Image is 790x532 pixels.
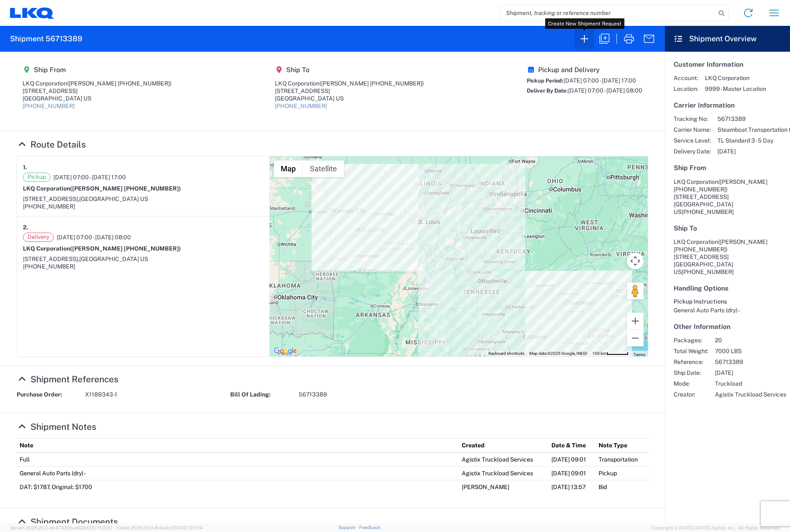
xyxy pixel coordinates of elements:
[627,283,644,299] button: Drag Pegman onto the map to open Street View
[674,164,781,172] h5: Ship From
[272,346,299,356] a: Open this area in Google Maps (opens a new window)
[338,525,359,530] a: Support
[488,351,524,356] button: Keyboard shortcuts
[564,77,636,84] span: [DATE] 07:00 - [DATE] 17:00
[674,101,781,109] h5: Carrier Information
[674,238,767,253] span: ([PERSON_NAME] [PHONE_NUMBER])
[23,80,171,87] div: LKQ Corporation
[674,148,711,155] span: Delivery Date:
[85,391,117,399] span: X1189343-1
[674,347,708,355] span: Total Weight:
[23,162,27,173] strong: 1.
[275,95,424,102] div: [GEOGRAPHIC_DATA] US
[674,380,708,387] span: Mode:
[23,87,171,95] div: [STREET_ADDRESS]
[715,336,786,344] span: 20
[17,452,459,467] td: Full
[674,178,781,216] address: [GEOGRAPHIC_DATA] US
[274,161,303,177] button: Show street map
[81,525,113,530] span: [DATE] 11:13:37
[23,256,79,262] span: [STREET_ADDRESS],
[23,222,28,233] strong: 2.
[548,452,596,467] td: [DATE] 09:01
[17,467,459,480] td: General Auto Parts (dry) -
[674,358,708,366] span: Reference:
[674,178,767,193] span: ([PERSON_NAME] [PHONE_NUMBER])
[57,233,131,241] span: [DATE] 07:00 - [DATE] 08:00
[23,173,50,182] span: Pickup
[674,115,711,123] span: Tracking No:
[674,284,781,292] h5: Handling Options
[682,269,734,275] span: [PHONE_NUMBER]
[674,238,767,260] span: LKQ Corporation [STREET_ADDRESS]
[275,87,424,95] div: [STREET_ADDRESS]
[23,203,264,210] div: [PHONE_NUMBER]
[70,245,181,252] span: ([PERSON_NAME] [PHONE_NUMBER])
[17,480,459,494] td: DAT: $1787, Original: $1700
[10,34,82,44] h2: Shipment 56713389
[715,358,786,366] span: 56713389
[674,224,781,232] h5: Ship To
[459,452,548,467] td: Agistix Truckload Services
[79,256,148,262] span: [GEOGRAPHIC_DATA] US
[715,380,786,387] span: Truckload
[23,245,181,252] strong: LKQ Corporation
[596,480,648,494] td: Bid
[674,306,781,314] div: General Auto Parts (dry) -
[23,263,264,270] div: [PHONE_NUMBER]
[459,439,548,453] th: Created
[527,78,564,84] span: Pickup Period:
[548,439,596,453] th: Date & Time
[596,452,648,467] td: Transportation
[529,351,587,356] span: Map data ©2025 Google, INEGI
[299,391,327,399] span: 56713389
[17,439,459,453] th: Note
[705,74,766,82] span: LKQ Corporation
[548,480,596,494] td: [DATE] 13:57
[23,95,171,102] div: [GEOGRAPHIC_DATA] US
[674,298,781,305] h6: Pickup Instructions
[592,351,606,356] span: 100 km
[674,137,711,144] span: Service Level:
[674,126,711,133] span: Carrier Name:
[23,185,181,192] strong: LKQ Corporation
[23,66,171,74] h5: Ship From
[590,351,631,356] button: Map Scale: 100 km per 49 pixels
[627,253,644,269] button: Map camera controls
[70,185,181,192] span: ([PERSON_NAME] [PHONE_NUMBER])
[230,391,293,399] strong: Bill Of Lading:
[527,88,568,94] span: Deliver By Date:
[459,480,548,494] td: [PERSON_NAME]
[674,85,698,93] span: Location:
[674,391,708,398] span: Creator:
[173,525,203,530] span: [DATE] 12:11:14
[634,352,645,357] a: Terms
[627,330,644,346] button: Zoom out
[303,161,344,177] button: Show satellite imagery
[548,467,596,480] td: [DATE] 09:01
[116,525,203,530] span: Client: 2025.20.0-8c6e0cf
[596,467,648,480] td: Pickup
[17,391,79,399] strong: Purchase Order:
[527,66,642,74] h5: Pickup and Delivery
[17,139,86,150] a: Hide Details
[23,103,75,109] a: [PHONE_NUMBER]
[627,313,644,329] button: Zoom in
[17,517,118,527] a: Hide Details
[674,178,718,185] span: LKQ Corporation
[10,525,113,530] span: Server: 2025.20.0-db47332bad5
[674,60,781,68] h5: Customer Information
[674,238,781,276] address: [GEOGRAPHIC_DATA] US
[275,80,424,87] div: LKQ Corporation
[674,369,708,376] span: Ship Date:
[275,103,327,109] a: [PHONE_NUMBER]
[715,369,786,376] span: [DATE]
[674,323,781,331] h5: Other Information
[596,439,648,453] th: Note Type
[17,374,118,384] a: Hide Details
[275,66,424,74] h5: Ship To
[500,5,716,21] input: Shipment, tracking or reference number
[665,26,790,52] header: Shipment Overview
[272,346,299,356] img: Google
[705,85,766,93] span: 9999 - Master Location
